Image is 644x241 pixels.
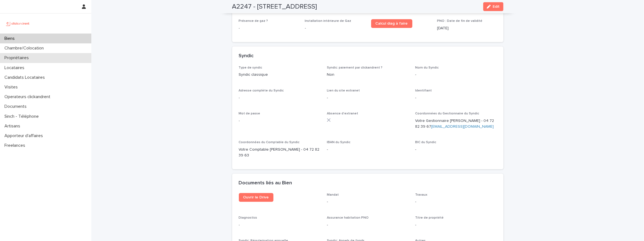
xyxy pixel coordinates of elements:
[327,112,358,115] span: Absence d'extranet
[239,222,320,228] p: -
[371,19,412,28] a: Calcul diag à faire
[327,141,350,144] span: IBAN du Syndic
[239,66,262,69] span: Type de syndic
[327,193,339,197] span: Mandat
[431,125,494,129] a: [EMAIL_ADDRESS][DOMAIN_NAME]
[305,25,364,31] p: -
[2,143,30,148] p: Freelances
[239,19,268,23] span: Présence de gaz ?
[239,112,260,115] span: Mot de passe
[376,22,408,25] span: Calcul diag à faire
[2,85,22,90] p: Visites
[239,72,320,78] p: Syndic classique
[415,193,427,197] span: Travaux
[327,222,408,228] p: -
[2,46,48,51] p: Chambre/Colocation
[2,104,31,109] p: Documents
[239,216,257,219] span: Diagnostics
[327,147,408,153] p: -
[239,95,320,101] p: -
[2,133,47,138] p: Apporteur d'affaires
[239,180,292,186] h2: Documents liés au Bien
[415,147,497,153] p: -
[437,19,483,23] span: PNO : Date de fin de validité
[493,5,500,9] span: Edit
[2,124,25,129] p: Artisans
[239,25,298,31] p: -
[415,141,436,144] span: BIC du Syndic
[415,95,497,101] p: -
[415,66,439,69] span: Nom du Syndic
[327,89,360,92] span: Lien du site extranet
[415,222,497,228] p: -
[415,89,432,92] span: Identifiant
[2,94,55,99] p: Operateurs clickandrent
[415,118,497,130] p: Votre Gestionnaire [PERSON_NAME] - 04 72 82 39 67
[415,112,479,115] span: Coordonnées du Gestionnaire du Syndic
[327,95,408,101] p: -
[239,141,300,144] span: Coordonnées du Comptable du Syndic
[239,89,284,92] span: Adresse complète du Syndic
[239,118,320,124] p: -
[327,72,408,78] p: Non
[2,36,19,41] p: Biens
[327,66,382,69] span: Syndic: paiement par clickandrent ?
[415,216,444,219] span: Titre de propriété
[415,72,497,78] p: -
[327,216,369,219] span: Assurance habitation PNO
[232,3,317,11] h2: A2247 - [STREET_ADDRESS]
[327,199,408,205] p: -
[2,114,43,119] p: Sinch - Téléphone
[483,2,503,11] button: Edit
[4,18,31,29] img: UCB0brd3T0yccxBKYDjQ
[2,65,29,70] p: Locataires
[2,55,33,61] p: Propriétaires
[437,25,497,31] p: [DATE]
[239,53,254,59] h2: Syndic
[2,75,49,80] p: Candidats Locataires
[415,199,497,205] p: -
[243,195,269,199] span: Ouvrir le Drive
[305,19,351,23] span: Installation intérieure de Gaz
[239,147,320,158] p: Votre Comptable [PERSON_NAME] - 04 72 82 39 63
[239,193,273,202] a: Ouvrir le Drive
